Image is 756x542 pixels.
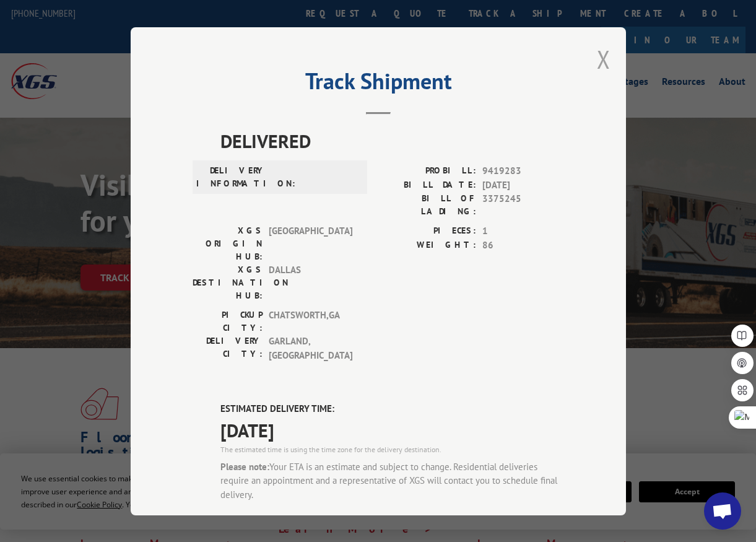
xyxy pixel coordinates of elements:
div: The estimated time is using the time zone for the delivery destination. [220,444,564,455]
span: 3375245 [482,192,564,218]
strong: Please note: [220,460,269,472]
label: XGS DESTINATION HUB: [193,263,263,302]
label: BILL DATE: [378,178,476,192]
label: XGS ORIGIN HUB: [193,224,263,263]
span: GARLAND , [GEOGRAPHIC_DATA] [269,334,352,362]
label: ESTIMATED DELIVERY TIME: [220,402,564,416]
span: 86 [482,238,564,252]
span: [GEOGRAPHIC_DATA] [269,224,352,263]
span: DELIVERED [220,127,564,155]
label: PIECES: [378,224,476,238]
label: DELIVERY CITY: [193,334,263,362]
button: Close modal [597,43,610,76]
label: PICKUP CITY: [193,308,263,334]
span: [DATE] [220,416,564,444]
span: DALLAS [269,263,352,302]
div: Your ETA is an estimate and subject to change. Residential deliveries require an appointment and ... [220,460,564,502]
div: Open chat [704,492,741,530]
h2: Track Shipment [193,72,564,96]
label: WEIGHT: [378,238,476,252]
label: DELIVERY INFORMATION: [196,164,266,190]
span: [DATE] [482,178,564,192]
span: CHATSWORTH , GA [269,308,352,334]
span: 1 [482,224,564,238]
span: 9419283 [482,164,564,178]
label: PROBILL: [378,164,476,178]
label: BILL OF LADING: [378,192,476,218]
